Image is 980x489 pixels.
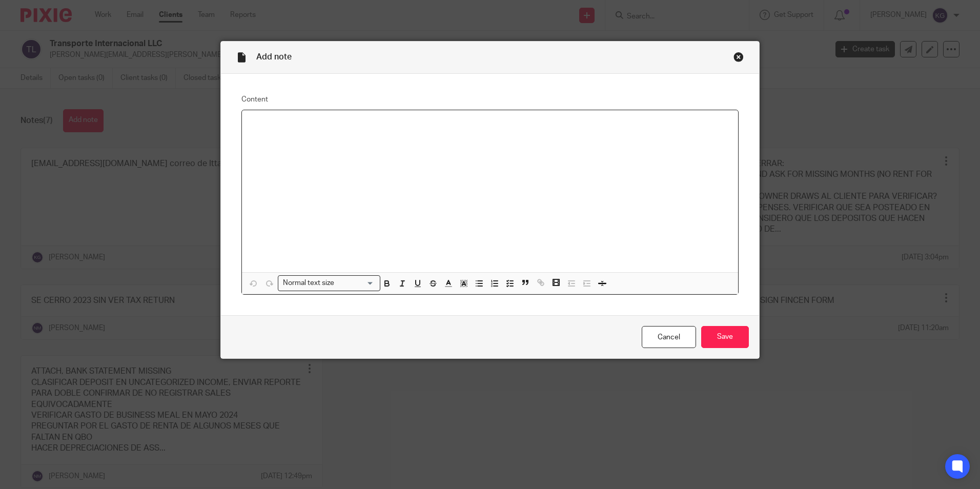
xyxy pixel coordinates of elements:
[642,326,696,348] a: Cancel
[701,326,749,348] input: Save
[256,53,292,61] span: Add note
[280,278,336,289] span: Normal text size
[733,52,744,62] div: Close this dialog window
[337,278,374,289] input: Search for option
[278,275,380,291] div: Search for option
[241,94,739,105] label: Content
